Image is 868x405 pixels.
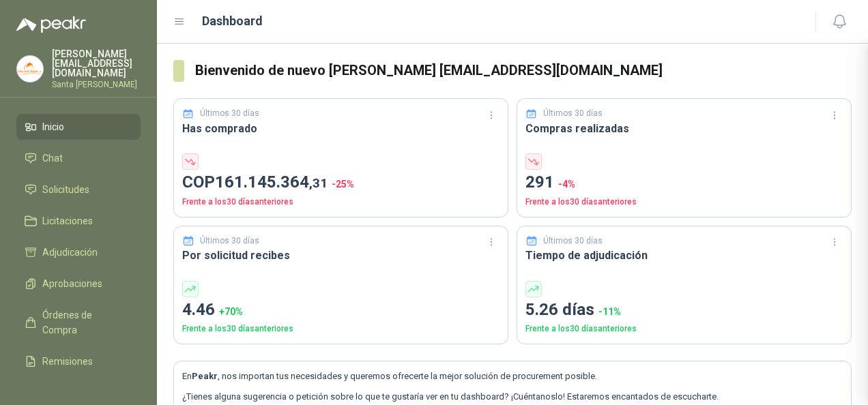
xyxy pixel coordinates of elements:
[42,307,128,337] span: Órdenes de Compra
[16,16,86,33] img: Logo peakr
[42,213,93,228] span: Licitaciones
[42,354,93,369] span: Remisiones
[16,177,141,202] a: Solicitudes
[42,151,63,166] span: Chat
[16,348,141,374] a: Remisiones
[16,239,141,265] a: Adjudicación
[16,302,141,343] a: Órdenes de Compra
[52,49,141,78] p: [PERSON_NAME] [EMAIL_ADDRESS][DOMAIN_NAME]
[42,182,89,197] span: Solicitudes
[42,119,64,134] span: Inicio
[16,145,141,171] a: Chat
[42,245,98,260] span: Adjudicación
[52,80,141,89] p: Santa [PERSON_NAME]
[17,56,43,82] img: Company Logo
[16,271,141,297] a: Aprobaciones
[42,276,102,291] span: Aprobaciones
[16,208,141,234] a: Licitaciones
[202,12,263,31] h1: Dashboard
[16,114,141,140] a: Inicio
